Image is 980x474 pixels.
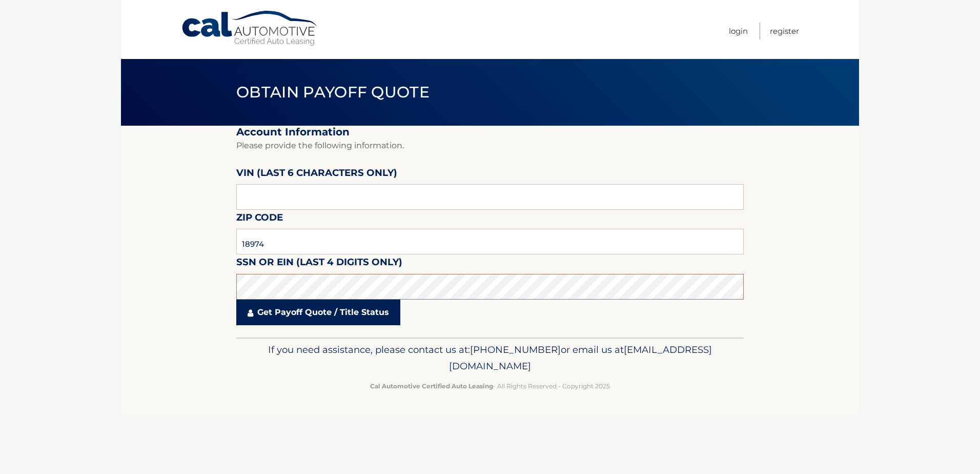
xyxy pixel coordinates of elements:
label: Zip Code [236,210,283,229]
p: - All Rights Reserved - Copyright 2025 [243,381,737,391]
label: VIN (last 6 characters only) [236,165,397,184]
span: [PHONE_NUMBER] [470,344,561,355]
strong: Cal Automotive Certified Auto Leasing [370,382,493,390]
p: If you need assistance, please contact us at: or email us at [243,342,737,374]
a: Cal Automotive [181,10,319,47]
a: Register [770,23,799,39]
p: Please provide the following information. [236,139,744,153]
a: Login [729,23,748,39]
a: Get Payoff Quote / Title Status [236,300,400,325]
h2: Account Information [236,126,744,139]
label: SSN or EIN (last 4 digits only) [236,254,402,273]
span: Obtain Payoff Quote [236,83,430,102]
